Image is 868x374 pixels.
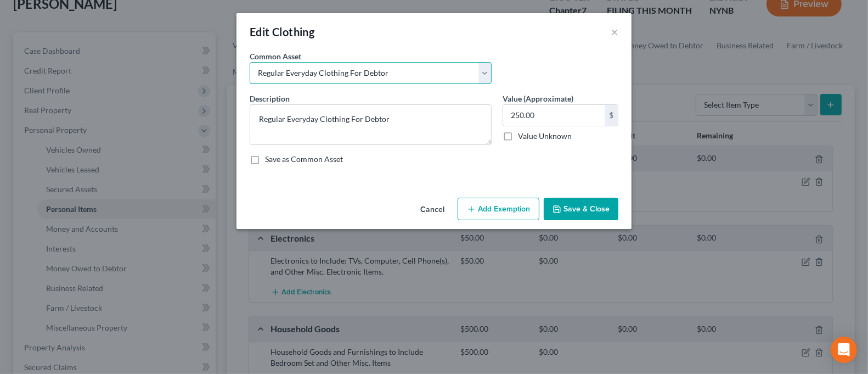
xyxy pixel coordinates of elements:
[503,105,605,126] input: 0.00
[412,199,453,221] button: Cancel
[831,337,857,363] div: Open Intercom Messenger
[503,93,573,104] label: Value (Approximate)
[250,51,301,62] label: Common Asset
[518,131,572,142] label: Value Unknown
[250,94,290,103] span: Description
[611,25,618,38] button: ×
[458,198,539,221] button: Add Exemption
[605,105,618,126] div: $
[250,24,314,40] div: Edit Clothing
[544,198,618,221] button: Save & Close
[265,154,343,165] label: Save as Common Asset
